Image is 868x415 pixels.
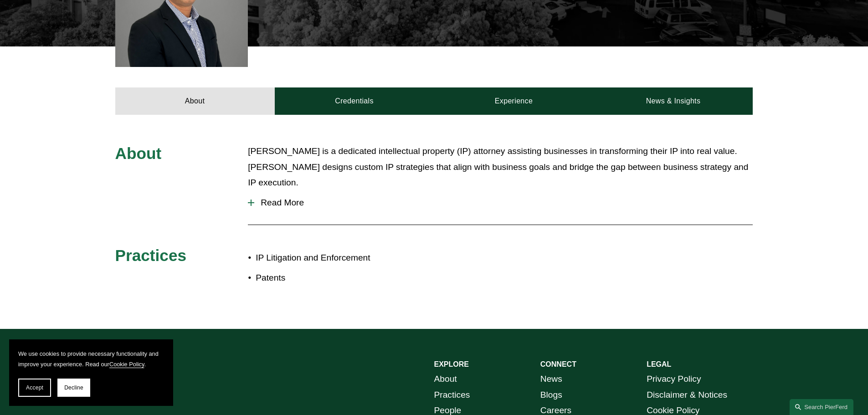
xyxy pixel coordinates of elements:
span: Accept [26,384,43,391]
button: Decline [57,379,90,397]
a: Cookie Policy [109,361,144,368]
span: Decline [64,384,83,391]
button: Read More [248,191,753,215]
strong: CONNECT [540,360,576,368]
a: News & Insights [593,87,753,115]
a: Blogs [540,387,562,403]
span: Practices [115,246,187,264]
a: Disclaimer & Notices [647,387,727,403]
p: IP Litigation and Enforcement [256,250,434,266]
a: Practices [434,387,470,403]
span: About [115,144,162,162]
a: About [115,87,275,115]
p: We use cookies to provide necessary functionality and improve your experience. Read our . [18,348,164,369]
strong: LEGAL [647,360,671,368]
a: Search this site [790,399,853,415]
button: Accept [18,379,51,397]
span: Read More [254,198,753,208]
strong: EXPLORE [434,360,469,368]
a: Credentials [275,87,434,115]
p: [PERSON_NAME] is a dedicated intellectual property (IP) attorney assisting businesses in transfor... [248,143,753,191]
a: Experience [434,87,594,115]
a: About [434,371,457,387]
a: Privacy Policy [647,371,701,387]
p: Patents [256,270,434,286]
section: Cookie banner [9,339,173,406]
a: News [540,371,562,387]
